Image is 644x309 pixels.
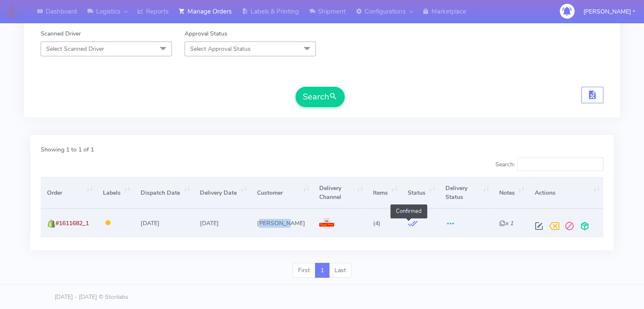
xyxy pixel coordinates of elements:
td: [PERSON_NAME] [251,209,313,237]
label: Search: [495,157,603,171]
span: #1611682_1 [55,219,89,227]
label: Approval Status [185,29,227,38]
th: Dispatch Date: activate to sort column ascending [134,177,193,209]
td: [DATE] [193,209,251,237]
th: Order: activate to sort column ascending [41,177,97,209]
th: Delivery Status: activate to sort column ascending [439,177,492,209]
img: Royal Mail [319,218,334,229]
th: Status: activate to sort column ascending [401,177,439,209]
th: Delivery Date: activate to sort column ascending [193,177,251,209]
button: Search [296,87,345,107]
span: (4) [373,219,381,227]
img: shopify.png [47,219,55,228]
span: Select Scanned Driver [46,45,104,53]
th: Actions: activate to sort column ascending [528,177,603,209]
input: Search: [517,157,603,171]
a: 1 [315,263,329,278]
td: [DATE] [134,209,193,237]
th: Labels: activate to sort column ascending [97,177,134,209]
label: Scanned Driver [41,29,81,38]
th: Items: activate to sort column ascending [367,177,401,209]
i: x 1 [499,219,513,227]
label: Showing 1 to 1 of 1 [41,145,94,154]
th: Customer: activate to sort column ascending [251,177,313,209]
th: Notes: activate to sort column ascending [493,177,528,209]
th: Delivery Channel: activate to sort column ascending [313,177,367,209]
span: Select Approval Status [190,45,251,53]
button: [PERSON_NAME] [577,3,641,20]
